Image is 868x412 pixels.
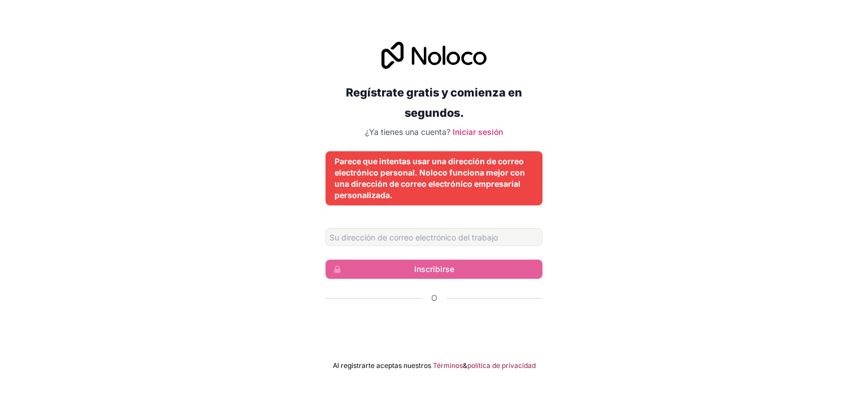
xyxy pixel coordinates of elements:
[433,361,463,370] a: Términos
[320,316,548,341] iframe: Botón Iniciar sesión con Google
[333,361,431,370] font: Al registrarte aceptas nuestros
[431,293,437,303] font: O
[467,361,536,370] a: política de privacidad
[467,361,536,370] font: política de privacidad
[433,361,463,370] font: Términos
[335,156,525,200] font: Parece que intentas usar una dirección de correo electrónico personal. Noloco funciona mejor con ...
[325,228,542,246] input: Dirección de correo electrónico
[453,127,503,137] a: Iniciar sesión
[463,361,467,370] font: &
[365,127,450,137] font: ¿Ya tienes una cuenta?
[325,260,542,279] button: Inscribirse
[414,264,454,274] font: Inscribirse
[346,86,522,120] font: Regístrate gratis y comienza en segundos.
